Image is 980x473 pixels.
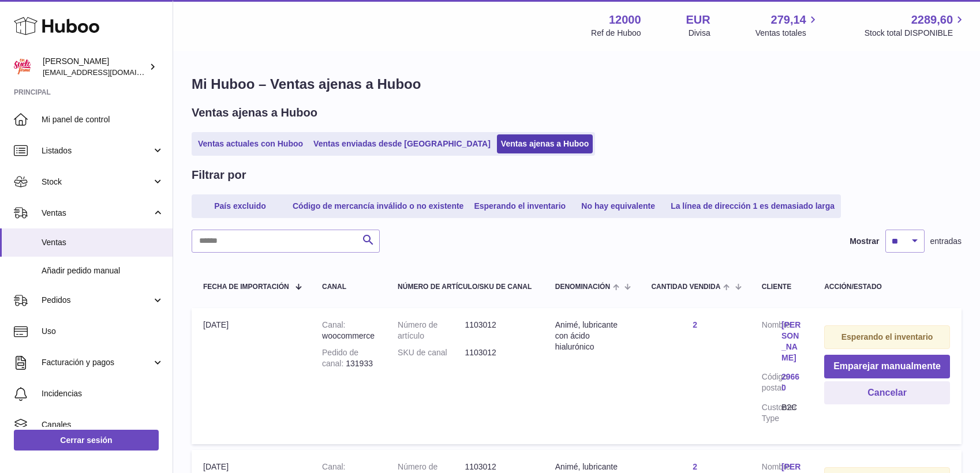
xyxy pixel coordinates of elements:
div: Divisa [689,28,710,39]
label: Mostrar [850,236,879,247]
div: Canal [322,283,375,291]
span: Cantidad vendida [651,283,720,291]
span: Denominación [555,283,610,291]
span: Facturación y pagos [42,357,152,368]
span: entradas [930,236,962,247]
span: Pedidos [42,295,152,306]
span: Listados [42,145,152,156]
dd: 1103012 [465,347,532,358]
span: Incidencias [42,388,164,399]
span: Ventas totales [755,28,820,39]
span: 279,14 [771,12,806,28]
a: No hay equivalente [572,197,664,216]
h2: Filtrar por [192,167,246,183]
a: Ventas ajenas a Huboo [497,134,593,153]
button: Cancelar [824,381,950,405]
a: Ventas actuales con Huboo [194,134,307,153]
td: [DATE] [192,308,311,444]
img: mar@ensuelofirme.com [14,58,31,76]
div: woocommerce [322,320,375,341]
a: 279,14 Ventas totales [755,12,820,39]
span: Canales [42,419,164,430]
strong: Esperando el inventario [841,332,933,341]
strong: 12000 [609,12,641,28]
dd: B2C [781,402,801,424]
a: Ventas enviadas desde [GEOGRAPHIC_DATA] [309,134,495,153]
div: Acción/Estado [824,283,950,291]
dt: Nombre [762,320,781,366]
strong: Canal [322,462,345,471]
span: Stock [42,177,152,187]
span: Stock total DISPONIBLE [865,28,966,39]
a: [PERSON_NAME] [781,320,801,363]
div: Animé, lubricante con ácido hialurónico [555,320,629,352]
a: 2 [693,320,697,329]
a: País excluido [194,197,286,216]
span: Ventas [42,208,152,219]
strong: EUR [686,12,710,28]
dt: SKU de canal [398,347,465,358]
a: Cerrar sesión [14,430,159,451]
a: Código de mercancía inválido o no existente [289,197,467,216]
dt: Customer Type [762,402,781,424]
a: 29660 [781,371,801,393]
div: Cliente [762,283,801,291]
span: Mi panel de control [42,114,164,125]
button: Emparejar manualmente [824,355,950,378]
a: La línea de dirección 1 es demasiado larga [667,197,839,216]
div: [PERSON_NAME] [43,56,147,78]
div: 131933 [322,347,375,369]
span: Fecha de importación [203,283,289,291]
span: 2289,60 [911,12,953,28]
span: [EMAIL_ADDRESS][DOMAIN_NAME] [43,67,170,77]
h2: Ventas ajenas a Huboo [192,105,317,121]
dt: Número de artículo [398,320,465,341]
span: Ventas [42,237,164,248]
a: 2289,60 Stock total DISPONIBLE [865,12,966,39]
a: 2 [693,462,697,471]
h1: Mi Huboo – Ventas ajenas a Huboo [192,75,962,93]
span: Uso [42,326,164,337]
strong: Canal [322,320,345,329]
span: Añadir pedido manual [42,265,164,276]
div: Número de artículo/SKU de canal [398,283,532,291]
dt: Código postal [762,371,781,396]
div: Ref de Huboo [591,28,641,39]
dd: 1103012 [465,320,532,341]
a: Esperando el inventario [470,197,570,216]
strong: Pedido de canal [322,348,358,368]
